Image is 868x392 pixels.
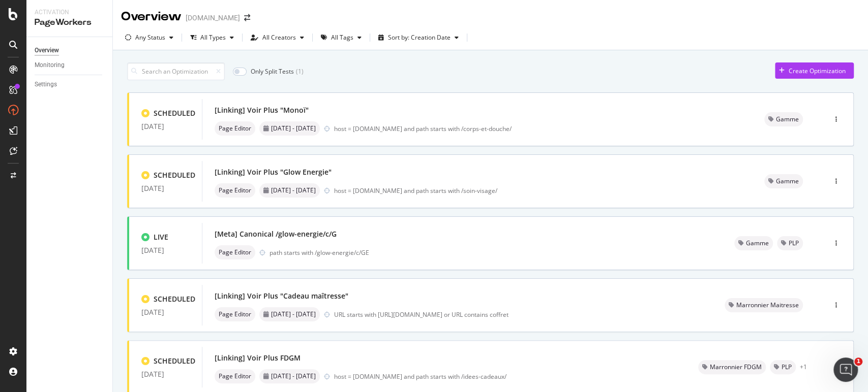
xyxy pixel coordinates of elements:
[710,364,762,370] span: Marronnier FDGM
[776,178,799,184] span: Gamme
[736,302,799,308] span: Marronnier Maitresse
[141,246,190,254] div: [DATE]
[154,356,195,366] div: SCHEDULED
[141,184,190,192] div: [DATE]
[215,105,309,115] div: [Linking] Voir Plus "Monoï"
[259,183,320,198] div: neutral label
[215,353,301,363] div: [Linking] Voir Plus FDGM
[219,187,251,193] span: Page Editor
[35,79,105,90] a: Settings
[127,62,225,80] input: Search an Optimization
[215,369,255,383] div: neutral label
[854,357,862,366] span: 1
[296,67,304,76] div: ( 1 )
[35,45,59,56] div: Overview
[215,307,255,321] div: neutral label
[764,174,803,188] div: neutral label
[35,8,104,17] div: Activation
[121,8,182,25] div: Overview
[764,112,803,126] div: neutral label
[800,363,807,371] div: + 1
[251,67,294,76] div: Only Split Tests
[219,125,251,132] span: Page Editor
[247,29,308,46] button: All Creators
[331,35,353,41] div: All Tags
[271,373,316,379] span: [DATE] - [DATE]
[334,186,740,195] div: host = [DOMAIN_NAME] and path starts with /soin-visage/
[186,29,238,46] button: All Types
[141,308,190,316] div: [DATE]
[219,311,251,317] span: Page Editor
[154,232,168,242] div: LIVE
[775,62,854,79] button: Create Optimization
[35,79,57,90] div: Settings
[215,245,255,259] div: neutral label
[259,121,320,136] div: neutral label
[35,17,104,28] div: PageWorkers
[770,360,796,374] div: neutral label
[789,67,846,75] div: Create Optimization
[154,294,195,304] div: SCHEDULED
[777,236,803,250] div: neutral label
[776,116,799,122] span: Gamme
[271,187,316,193] span: [DATE] - [DATE]
[215,167,332,177] div: [Linking] Voir Plus "Glow Energie"
[734,236,773,250] div: neutral label
[215,291,348,301] div: [Linking] Voir Plus "Cadeau maîtresse"
[782,364,792,370] span: PLP
[244,14,250,21] div: arrow-right-arrow-left
[219,249,251,255] span: Page Editor
[388,35,451,41] div: Sort by: Creation Date
[141,370,190,378] div: [DATE]
[35,60,65,71] div: Monitoring
[334,124,740,133] div: host = [DOMAIN_NAME] and path starts with /corps-et-douche/
[215,183,255,198] div: neutral label
[259,307,320,321] div: neutral label
[334,310,700,319] div: URL starts with [URL][DOMAIN_NAME] or URL contains coffret
[121,29,177,46] button: Any Status
[698,360,766,374] div: neutral label
[334,372,674,381] div: host = [DOMAIN_NAME] and path starts with /idees-cadeaux/
[725,298,803,312] div: neutral label
[746,240,769,246] span: Gamme
[154,170,195,180] div: SCHEDULED
[215,121,255,136] div: neutral label
[374,29,463,46] button: Sort by: Creation Date
[271,125,316,132] span: [DATE] - [DATE]
[186,13,240,23] div: [DOMAIN_NAME]
[154,108,195,118] div: SCHEDULED
[35,60,105,71] a: Monitoring
[271,311,316,317] span: [DATE] - [DATE]
[219,373,251,379] span: Page Editor
[215,229,337,239] div: [Meta] Canonical /glow-energie/c/G
[35,45,105,56] a: Overview
[833,357,858,382] iframe: Intercom live chat
[135,35,165,41] div: Any Status
[262,35,296,41] div: All Creators
[317,29,366,46] button: All Tags
[200,35,226,41] div: All Types
[270,248,710,257] div: path starts with /glow-energie/c/GE
[259,369,320,383] div: neutral label
[141,122,190,130] div: [DATE]
[789,240,799,246] span: PLP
